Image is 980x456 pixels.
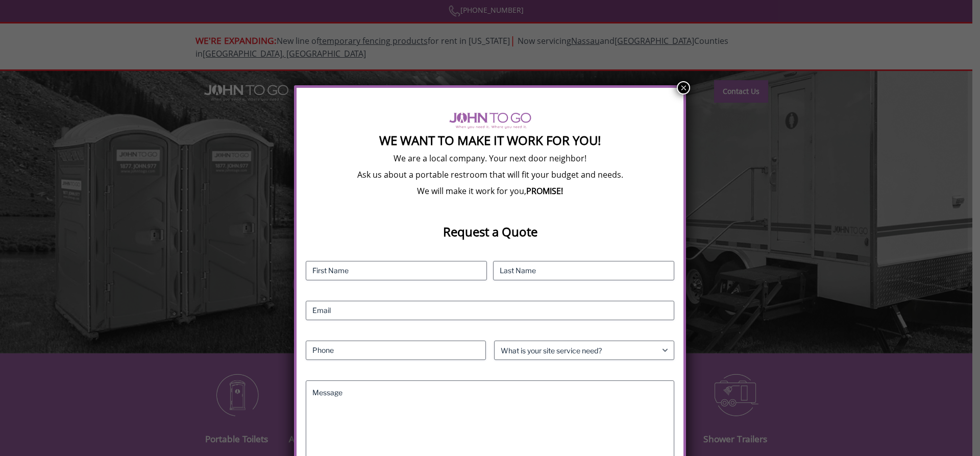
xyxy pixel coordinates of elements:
[306,185,674,197] p: We will make it work for you,
[306,169,674,180] p: Ask us about a portable restroom that will fit your budget and needs.
[306,153,674,164] p: We are a local company. Your next door neighbor!
[449,112,531,129] img: logo of viptogo
[306,301,674,320] input: Email
[306,261,487,280] input: First Name
[306,341,486,360] input: Phone
[379,132,601,149] strong: We Want To Make It Work For You!
[677,81,690,94] button: Close
[526,185,563,197] b: PROMISE!
[443,223,537,240] strong: Request a Quote
[493,261,674,280] input: Last Name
